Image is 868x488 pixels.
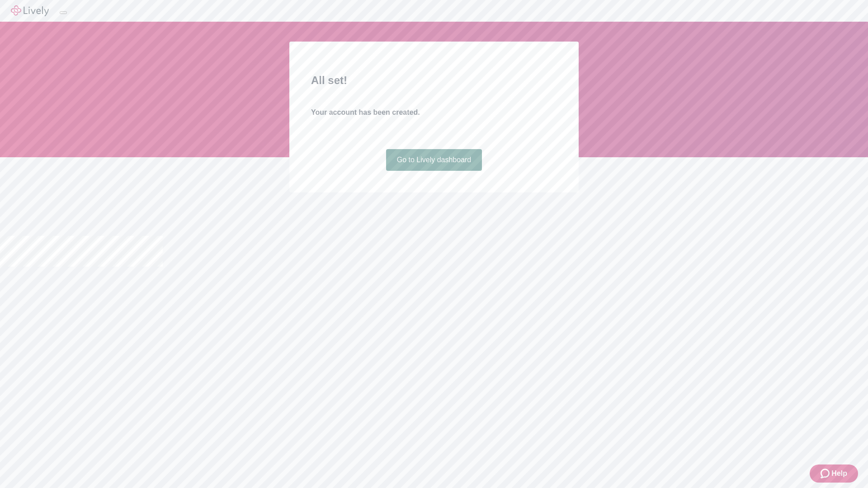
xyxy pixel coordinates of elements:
[386,149,482,171] a: Go to Lively dashboard
[311,107,557,118] h4: Your account has been created.
[11,5,49,16] img: Lively
[311,72,557,89] h2: All set!
[810,465,858,483] button: Zendesk support iconHelp
[831,468,847,479] span: Help
[60,11,67,14] button: Log out
[821,468,831,479] svg: Zendesk support icon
